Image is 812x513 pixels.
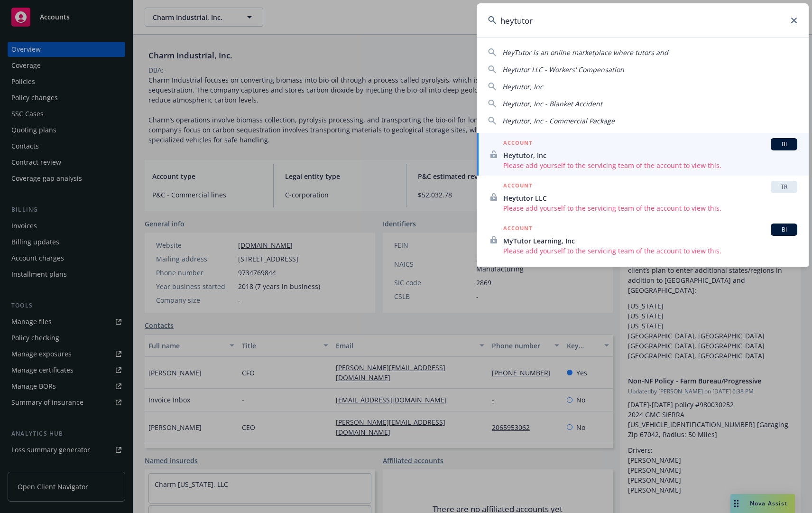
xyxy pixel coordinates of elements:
span: HeyTutor is an online marketplace where tutors and [502,48,668,57]
span: Heytutor LLC [503,193,797,203]
span: Please add yourself to the servicing team of the account to view this. [503,160,797,170]
h5: ACCOUNT [503,224,532,235]
span: Heytutor, Inc [502,82,543,91]
input: Search... [477,3,809,37]
h5: ACCOUNT [503,138,532,149]
h5: ACCOUNT [503,181,532,192]
span: Heytutor, Inc - Commercial Package [502,116,615,125]
a: ACCOUNTTRHeytutor LLCPlease add yourself to the servicing team of the account to view this. [477,176,809,218]
span: TR [775,183,794,191]
a: ACCOUNTBIHeytutor, IncPlease add yourself to the servicing team of the account to view this. [477,133,809,176]
span: BI [775,140,794,149]
span: Please add yourself to the servicing team of the account to view this. [503,203,797,213]
span: MyTutor Learning, Inc [503,236,797,246]
span: Heytutor LLC - Workers' Compensation [502,65,624,74]
span: Heytutor, Inc [503,150,797,160]
a: ACCOUNTBIMyTutor Learning, IncPlease add yourself to the servicing team of the account to view this. [477,218,809,261]
span: Heytutor, Inc - Blanket Accident [502,99,602,108]
span: Please add yourself to the servicing team of the account to view this. [503,246,797,256]
span: BI [775,225,794,234]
